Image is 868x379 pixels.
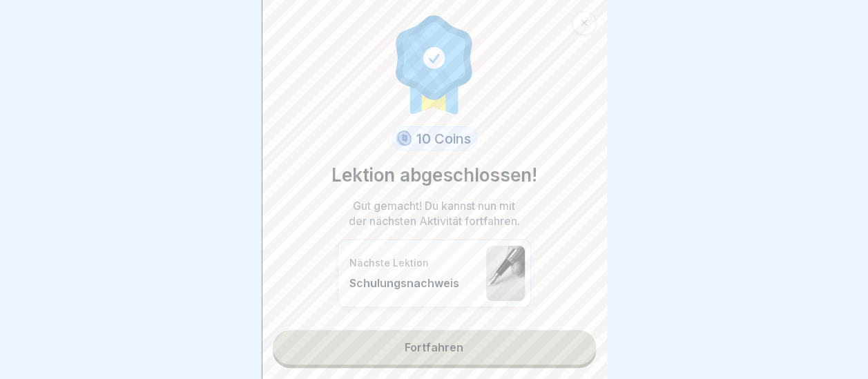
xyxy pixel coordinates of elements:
[349,257,479,269] p: Nächste Lektion
[349,276,479,290] p: Schulungsnachweis
[345,198,524,229] p: Gut gemacht! Du kannst nun mit der nächsten Aktivität fortfahren.
[331,162,537,188] p: Lektion abgeschlossen!
[273,330,596,365] a: Fortfahren
[394,128,414,149] img: coin.svg
[392,126,477,151] div: 10 Coins
[388,12,481,115] img: completion.svg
